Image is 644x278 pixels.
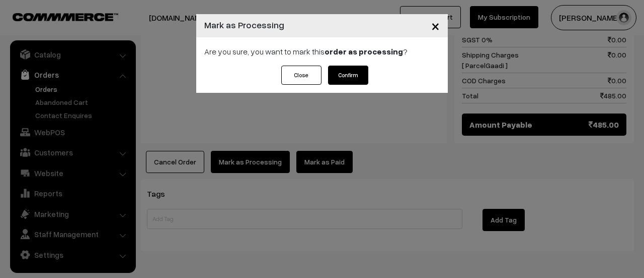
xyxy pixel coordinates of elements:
button: Confirm [328,66,368,85]
h4: Mark as Processing [204,18,284,32]
button: Close [281,66,321,85]
strong: order as processing [325,46,403,57]
div: Are you sure, you want to mark this ? [196,37,448,66]
span: × [431,16,440,35]
button: Close [423,10,448,41]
